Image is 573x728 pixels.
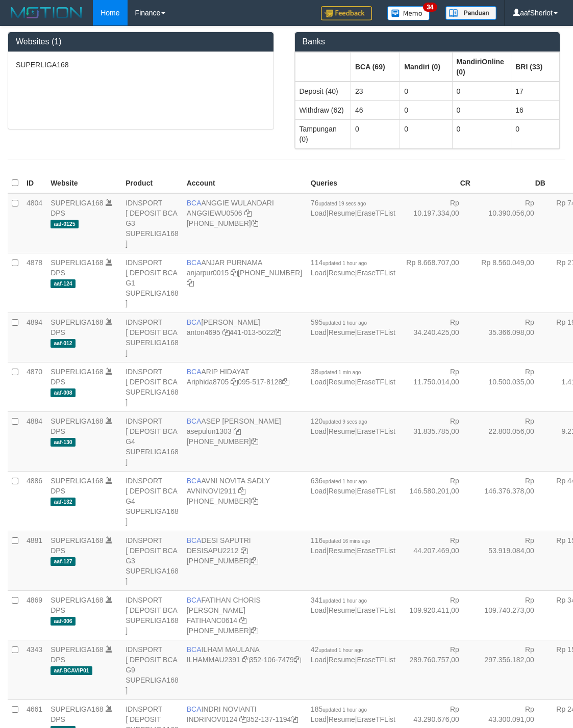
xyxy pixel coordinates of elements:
[51,318,104,326] a: SUPERLIGA168
[183,253,307,313] td: ANJAR PURNAMA [PHONE_NUMBER]
[475,313,550,362] td: Rp 35.366.098,00
[311,258,395,277] span: | |
[187,596,202,604] span: BCA
[475,253,550,313] td: Rp 8.560.049,00
[121,362,183,411] td: IDNSPORT [ DEPOSIT BCA SUPERLIGA168 ]
[244,209,252,217] a: Copy ANGGIEWU0506 to clipboard
[22,411,46,471] td: 4884
[311,368,361,376] span: 38
[400,253,475,313] td: Rp 8.668.707,00
[187,477,202,485] span: BCA
[357,606,395,614] a: EraseTFList
[121,590,183,640] td: IDNSPORT [ DEPOSIT BCA SUPERLIGA168 ]
[183,173,307,193] th: Account
[121,313,183,362] td: IDNSPORT [ DEPOSIT BCA SUPERLIGA168 ]
[51,705,104,713] a: SUPERLIGA168
[187,368,202,376] span: BCA
[452,119,511,148] td: 0
[322,707,367,713] span: updated 1 hour ago
[22,640,46,699] td: 4343
[475,193,550,253] td: Rp 10.390.056,00
[452,82,511,101] td: 0
[400,531,475,590] td: Rp 44.207.469,00
[475,471,550,531] td: Rp 146.376.378,00
[329,269,355,277] a: Resume
[475,640,550,699] td: Rp 297.356.182,00
[311,705,395,723] span: | |
[329,606,355,614] a: Resume
[357,715,395,723] a: EraseTFList
[311,427,327,435] a: Load
[357,269,395,277] a: EraseTFList
[51,557,76,566] span: aaf-127
[423,3,437,12] span: 34
[311,547,327,555] a: Load
[51,536,104,544] a: SUPERLIGA168
[357,427,395,435] a: EraseTFList
[311,477,367,485] span: 636
[187,547,239,555] a: DESISAPU2212
[187,258,202,267] span: BCA
[400,640,475,699] td: Rp 289.760.757,00
[187,656,240,664] a: ILHAMMAU2391
[295,82,351,101] td: Deposit (40)
[351,100,400,119] td: 46
[187,705,202,713] span: BCA
[511,100,560,119] td: 16
[400,193,475,253] td: Rp 10.197.334,00
[475,411,550,471] td: Rp 22.800.056,00
[46,173,121,193] th: Website
[311,487,327,495] a: Load
[231,378,238,386] a: Copy Ariphida8705 to clipboard
[51,645,104,654] a: SUPERLIGA168
[311,606,327,614] a: Load
[400,362,475,411] td: Rp 11.750.014,00
[400,100,452,119] td: 0
[295,100,351,119] td: Withdraw (62)
[322,261,367,266] span: updated 1 hour ago
[400,313,475,362] td: Rp 34.240.425,00
[311,645,363,654] span: 42
[311,596,395,614] span: | |
[16,37,266,46] h3: Websites (1)
[121,253,183,313] td: IDNSPORT [ DEPOSIT BCA G1 SUPERLIGA168 ]
[400,52,452,82] th: Group: activate to sort column ascending
[46,313,121,362] td: DPS
[51,438,76,447] span: aaf-130
[46,193,121,253] td: DPS
[239,715,246,723] a: Copy INDRINOV0124 to clipboard
[357,209,395,217] a: EraseTFList
[51,279,76,288] span: aaf-124
[239,616,246,625] a: Copy FATIHANC0614 to clipboard
[357,378,395,386] a: EraseTFList
[329,715,355,723] a: Resume
[251,219,258,227] a: Copy 4062213373 to clipboard
[51,596,104,604] a: SUPERLIGA168
[511,82,560,101] td: 17
[329,209,355,217] a: Resume
[51,368,104,376] a: SUPERLIGA168
[251,557,258,565] a: Copy 4062280453 to clipboard
[46,471,121,531] td: DPS
[231,269,238,277] a: Copy anjarpur0015 to clipboard
[187,328,220,336] a: anton4695
[183,590,307,640] td: FATIHAN CHORIS [PERSON_NAME] [PHONE_NUMBER]
[318,201,366,206] span: updated 19 secs ago
[51,617,76,626] span: aaf-006
[400,173,475,193] th: CR
[121,640,183,699] td: IDNSPORT [ DEPOSIT BCA G9 SUPERLIGA168 ]
[322,538,370,544] span: updated 16 mins ago
[329,328,355,336] a: Resume
[22,253,46,313] td: 4878
[121,471,183,531] td: IDNSPORT [ DEPOSIT BCA G4 SUPERLIGA168 ]
[8,5,85,20] img: MOTION_logo.png
[46,362,121,411] td: DPS
[51,666,92,675] span: aaf-BCAVIP01
[282,378,289,386] a: Copy 0955178128 to clipboard
[357,656,395,664] a: EraseTFList
[311,368,395,386] span: | |
[311,705,367,713] span: 185
[187,269,229,277] a: anjarpur0015
[400,411,475,471] td: Rp 31.835.785,00
[234,427,241,435] a: Copy asepulun1303 to clipboard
